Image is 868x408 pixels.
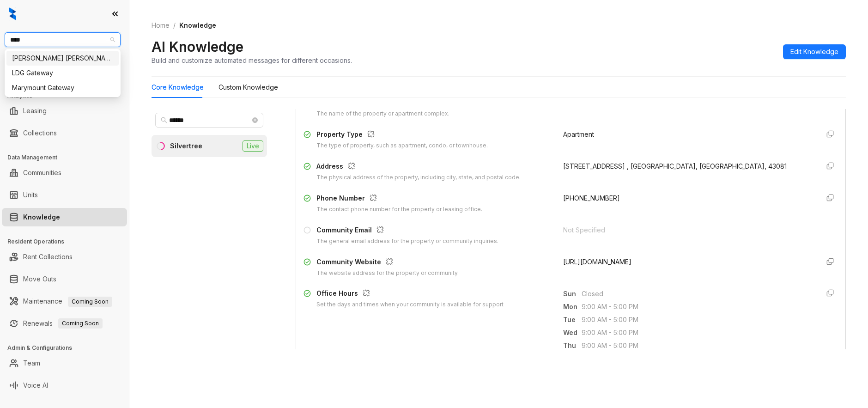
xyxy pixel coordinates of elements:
span: Knowledge [179,21,216,29]
div: The name of the property or apartment complex. [316,110,449,118]
div: LDG Gateway [12,68,113,78]
span: Coming Soon [68,297,112,307]
span: [URL][DOMAIN_NAME] [563,258,631,266]
span: Coming Soon [58,318,103,329]
div: Community Email [316,225,498,237]
div: Office Hours [316,288,504,300]
div: Property Type [316,129,488,141]
li: Move Outs [2,270,127,288]
div: Marymount Gateway [6,80,119,95]
h2: AI Knowledge [152,38,243,55]
li: Leads [2,62,127,80]
span: search [161,117,167,123]
div: The type of property, such as apartment, condo, or townhouse. [316,141,488,150]
div: The physical address of the property, including city, state, and postal code. [316,173,521,182]
a: Leasing [23,102,47,120]
a: Rent Collections [23,248,73,266]
span: 9:00 AM - 5:00 PM [582,341,812,351]
a: Collections [23,124,57,142]
span: 9:00 AM - 5:00 PM [582,328,812,338]
span: Closed [582,289,812,299]
span: Thu [563,341,582,351]
h3: Data Management [7,153,129,162]
div: Phone Number [316,193,482,205]
a: Move Outs [23,270,56,288]
span: close-circle [252,117,258,123]
span: [PHONE_NUMBER] [563,194,620,202]
a: Voice AI [23,376,48,395]
h3: Resident Operations [7,237,129,246]
div: Community Website [316,257,459,269]
li: Communities [2,164,127,182]
li: Renewals [2,314,127,333]
span: Sun [563,289,582,299]
span: Mon [563,302,582,312]
div: [PERSON_NAME] [PERSON_NAME] [12,53,113,63]
a: RenewalsComing Soon [23,314,103,333]
li: Team [2,354,127,372]
div: The general email address for the property or community inquiries. [316,237,498,246]
li: Rent Collections [2,248,127,266]
a: Knowledge [23,208,60,226]
li: Collections [2,124,127,142]
div: Set the days and times when your community is available for support [316,300,504,309]
div: Build and customize automated messages for different occasions. [152,55,352,65]
div: Not Specified [563,225,812,235]
a: Team [23,354,40,372]
span: Edit Knowledge [790,47,838,57]
a: Communities [23,164,61,182]
li: / [173,20,176,30]
div: Core Knowledge [152,82,204,92]
div: The contact phone number for the property or leasing office. [316,205,482,214]
h3: Admin & Configurations [7,344,129,352]
span: 9:00 AM - 5:00 PM [582,315,812,325]
li: Knowledge [2,208,127,226]
div: Custom Knowledge [219,82,278,92]
a: Home [150,20,171,30]
div: The website address for the property or community. [316,269,459,278]
a: Units [23,186,38,204]
div: Silvertree [170,141,202,151]
button: Edit Knowledge [783,44,846,59]
div: [STREET_ADDRESS] , [GEOGRAPHIC_DATA], [GEOGRAPHIC_DATA], 43081 [563,161,812,171]
div: Address [316,161,521,173]
li: Voice AI [2,376,127,395]
span: 9:00 AM - 5:00 PM [582,302,812,312]
span: Tue [563,315,582,325]
li: Leasing [2,102,127,120]
span: Live [243,140,263,152]
li: Maintenance [2,292,127,311]
span: Apartment [563,130,594,138]
img: logo [9,7,16,20]
div: LDG Gateway [6,66,119,80]
div: Gates Hudson [6,51,119,66]
li: Units [2,186,127,204]
div: Marymount Gateway [12,83,113,93]
span: Wed [563,328,582,338]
